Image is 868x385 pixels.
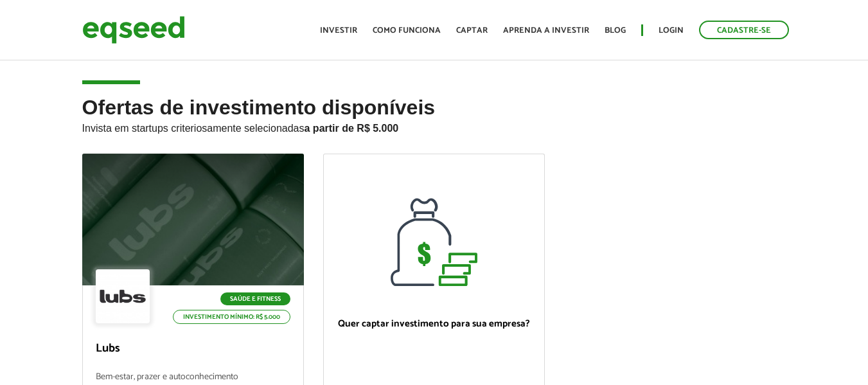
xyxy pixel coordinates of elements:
[82,13,185,47] img: EqSeed
[337,318,531,330] p: Quer captar investimento para sua empresa?
[373,26,441,35] a: Como funciona
[320,26,357,35] a: Investir
[173,310,290,324] p: Investimento mínimo: R$ 5.000
[220,292,290,305] p: Saúde e Fitness
[503,26,589,35] a: Aprenda a investir
[659,26,684,35] a: Login
[96,342,290,356] p: Lubs
[456,26,488,35] a: Captar
[305,123,399,134] strong: a partir de R$ 5.000
[605,26,626,35] a: Blog
[699,21,789,39] a: Cadastre-se
[82,119,786,134] p: Invista em startups criteriosamente selecionadas
[82,96,786,154] h2: Ofertas de investimento disponíveis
